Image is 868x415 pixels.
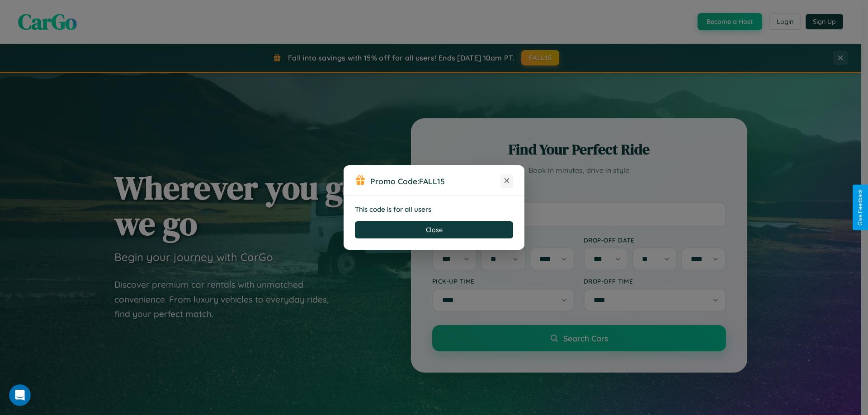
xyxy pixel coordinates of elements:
h3: Promo Code: [370,176,500,186]
strong: This code is for all users [355,205,431,214]
b: FALL15 [419,176,445,186]
div: Give Feedback [857,189,863,226]
button: Close [355,221,513,238]
iframe: Intercom live chat [9,384,31,406]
